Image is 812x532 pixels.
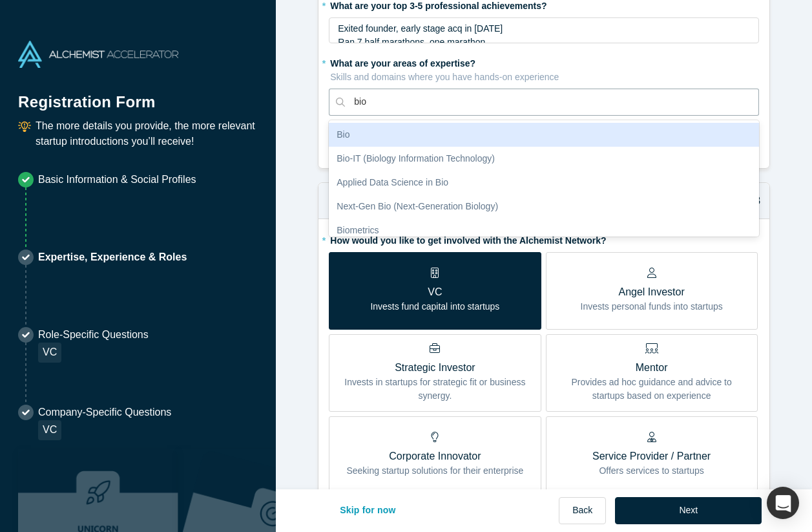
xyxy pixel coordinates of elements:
[346,464,523,478] p: Seeking startup solutions for their enterprise
[346,449,523,464] p: Corporate Innovator
[329,147,759,171] div: Bio-IT (Biology Information Technology)
[338,376,531,403] p: Invests in startups for strategic fit or business synergy.
[38,327,149,343] p: Role-Specific Questions
[36,118,258,149] p: The more details you provide, the more relevant startup introductions you’ll receive!
[615,497,762,524] button: Next
[338,22,751,48] div: rdw-editor
[556,360,748,376] p: Mentor
[370,284,499,300] p: VC
[592,449,711,464] p: Service Provider / Partner
[329,171,759,195] div: Applied Data Science in Bio
[370,300,499,314] p: Invests fund capital into startups
[581,300,723,314] p: Invests personal funds into startups
[556,376,748,403] p: Provides ad hoc guidance and advice to startups based on experience
[581,284,723,300] p: Angel Investor
[592,464,711,478] p: Offers services to startups
[38,343,61,363] div: VC
[38,420,61,440] div: VC
[329,195,759,218] div: Next-Gen Bio (Next-Generation Biology)
[338,23,503,34] span: Exited founder, early stage acq in [DATE]
[38,405,171,420] p: Company-Specific Questions
[18,77,258,114] h1: Registration Form
[338,37,485,47] span: Ran 7 half marathons, one marathon
[38,250,187,265] p: Expertise, Experience & Roles
[329,123,759,147] div: Bio
[559,497,606,524] button: Back
[338,360,531,376] p: Strategic Investor
[18,41,178,68] img: Alchemist Accelerator Logo
[329,229,759,248] label: How would you like to get involved with the Alchemist Network?
[329,218,759,242] div: Biometrics
[38,172,196,187] p: Basic Information & Social Profiles
[329,17,759,43] div: rdw-wrapper
[326,497,410,524] button: Skip for now
[330,70,759,84] p: Skills and domains where you have hands-on experience
[329,52,759,84] label: What are your areas of expertise?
